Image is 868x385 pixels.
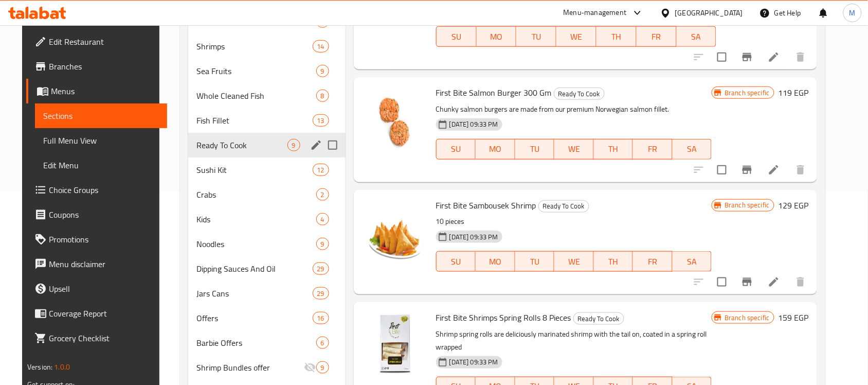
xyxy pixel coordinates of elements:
img: First Bite Shrimps Spring Rolls 8 Pieces [362,310,428,376]
span: Branches [49,60,159,73]
span: Kids [196,213,316,225]
div: Noodles [196,238,316,250]
a: Menus [26,79,167,103]
span: 14 [313,42,329,51]
div: items [316,238,329,250]
div: items [313,262,329,275]
div: items [313,287,329,300]
span: Ready To Cook [196,139,287,151]
button: MO [476,139,515,160]
span: Sushi Kit [196,164,312,176]
button: SA [673,251,712,272]
a: Branches [26,54,167,79]
span: 4 [317,215,329,224]
button: delete [788,157,813,182]
div: Kids4 [188,207,346,232]
img: First Bite Salmon Burger 300 Gm [362,85,428,151]
span: First Bite Sambousek Shrimp [436,198,536,213]
a: Choice Groups [26,178,167,202]
span: FR [637,142,668,156]
a: Edit menu item [768,164,780,176]
span: Menu disclaimer [49,258,159,270]
h6: 119 EGP [779,85,809,100]
a: Coupons [26,202,167,227]
span: Grocery Checklist [49,332,159,344]
span: TH [598,254,629,269]
div: Shrimps14 [188,34,346,59]
span: SU [441,142,472,156]
span: Select to update [711,271,733,293]
div: items [316,188,329,201]
div: Shrimp Bundles offer [196,361,303,374]
span: Promotions [49,233,159,246]
span: Jars Cans [196,287,312,300]
span: [DATE] 09:33 PM [445,357,502,367]
div: Offers16 [188,306,346,330]
span: Dipping Sauces And Oil [196,262,312,275]
a: Edit Menu [35,153,167,178]
button: Branch-specific-item [735,157,759,182]
a: Edit menu item [768,51,780,63]
span: Sea Fruits [196,65,316,77]
div: Whole Cleaned Fish8 [188,83,346,108]
div: items [313,114,329,127]
span: Coverage Report [49,307,159,320]
button: edit [309,137,324,153]
button: Branch-specific-item [735,45,759,69]
button: FR [633,139,673,160]
p: 10 pieces [436,215,712,228]
span: 16 [313,313,329,323]
span: MO [480,254,511,269]
button: TU [515,251,555,272]
button: MO [476,251,515,272]
span: Branch specific [720,313,773,323]
span: Ready To Cook [554,88,604,100]
span: Full Menu View [43,134,159,147]
span: Edit Restaurant [49,36,159,48]
a: Edit Restaurant [26,29,167,54]
span: Whole Cleaned Fish [196,90,316,102]
div: Ready To Cook9edit [188,133,346,157]
span: 29 [313,264,329,274]
button: FR [633,251,673,272]
span: Ready To Cook [539,200,589,212]
span: TU [520,29,552,44]
span: SU [441,29,473,44]
span: SU [441,254,472,269]
button: WE [556,26,596,47]
span: 8 [317,91,329,101]
button: WE [554,139,594,160]
div: Sea Fruits9 [188,59,346,83]
button: delete [788,45,813,69]
div: Jars Cans29 [188,281,346,306]
span: Barbie Offers [196,337,316,349]
svg: Inactive section [304,361,316,374]
span: Sections [43,110,159,122]
span: SA [681,29,713,44]
div: [GEOGRAPHIC_DATA] [675,7,743,19]
div: items [316,361,329,374]
div: items [316,337,329,349]
button: delete [788,270,813,294]
a: Sections [35,103,167,128]
span: Shrimps [196,40,312,52]
div: items [316,65,329,77]
span: Fish Fillet [196,114,312,127]
button: Branch-specific-item [735,270,759,294]
span: First Bite Salmon Burger 300 Gm [436,85,552,100]
div: items [287,139,300,151]
button: SU [436,251,476,272]
div: Crabs2 [188,182,346,207]
div: Shrimp Bundles offer9 [188,355,346,380]
span: Coupons [49,208,159,221]
span: 2 [317,190,329,200]
span: 9 [288,141,300,150]
div: items [313,312,329,324]
button: TU [516,26,556,47]
button: TH [596,26,637,47]
span: FR [641,29,673,44]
